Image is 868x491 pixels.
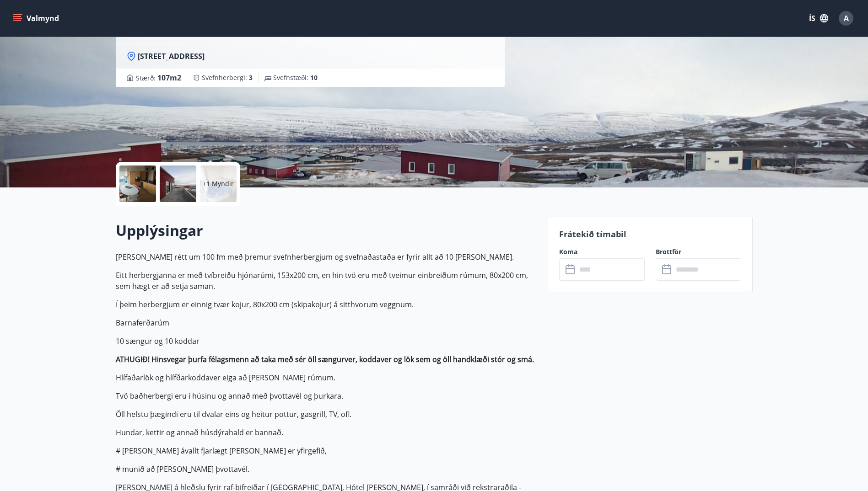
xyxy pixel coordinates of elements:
[559,228,741,240] p: Frátekið tímabil
[116,336,537,347] p: 10 sængur og 10 koddar
[116,409,537,420] p: Öll helstu þægindi eru til dvalar eins og heitur pottur, gasgrill, TV, ofl.
[804,10,833,27] button: ÍS
[116,445,537,456] p: # [PERSON_NAME] ávallt fjarlægt [PERSON_NAME] er yfirgefið,
[157,73,181,83] span: 107 m2
[138,51,205,61] span: [STREET_ADDRESS]
[116,299,537,310] p: Í þeim herbergjum er einnig tvær kojur, 80x200 cm (skipakojur) á sitthvorum veggnum.
[203,179,234,188] p: +1 Myndir
[116,354,534,364] strong: ATHUGIÐ! Hinsvegar þurfa félagsmenn að taka með sér öll sængurver, koddaver og lök sem og öll han...
[116,251,537,262] p: [PERSON_NAME] rétt um 100 fm með þremur svefnherbergjum og svefnaðastaða er fyrir allt að 10 [PER...
[559,247,645,256] label: Koma
[844,13,849,23] span: A
[116,372,537,383] p: Hlífaðarlök og hlífðarkoddaver eiga að [PERSON_NAME] rúmum.
[116,390,537,401] p: Tvö baðherbergi eru í húsinu og annað með þvottavél og þurkara.
[273,73,318,82] span: Svefnstæði :
[656,247,741,256] label: Brottför
[11,10,63,27] button: menu
[202,73,253,82] span: Svefnherbergi :
[116,464,537,475] p: # munið að [PERSON_NAME] þvottavél.
[249,73,253,82] span: 3
[136,72,181,83] span: Stærð :
[116,270,537,292] p: Eitt herbergjanna er með tvíbreiðu hjónarúmi, 153x200 cm, en hin tvö eru með tveimur einbreiðum r...
[835,7,857,29] button: A
[310,73,318,82] span: 10
[116,220,537,240] h2: Upplýsingar
[116,317,537,328] p: Barnaferðarúm
[116,427,537,438] p: Hundar, kettir og annað húsdýrahald er bannað.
